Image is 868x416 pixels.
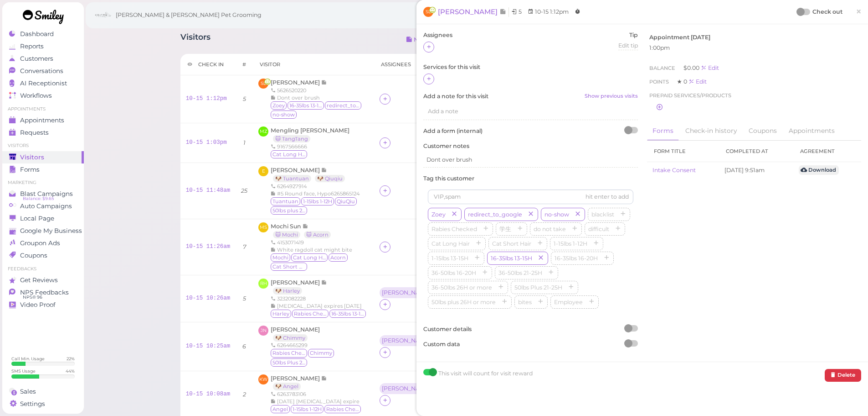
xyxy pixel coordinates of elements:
[271,263,307,271] span: Cat Short Hair
[11,368,36,374] div: SMS Usage
[258,374,268,384] span: KW
[20,153,44,161] span: Visitors
[793,141,861,162] th: Agreement
[2,286,84,299] a: NPS Feedbacks NPS® 96
[271,349,307,357] span: Rabies Checked
[271,326,320,333] span: [PERSON_NAME]
[380,287,435,299] div: [PERSON_NAME]
[2,90,84,102] a: Workflows
[324,405,361,413] span: Rabies Checked
[532,226,568,232] span: do not take
[374,54,445,75] th: Assignees
[719,141,793,162] th: Completed at
[271,101,287,110] span: Zoey
[2,151,84,163] a: Visitors
[799,165,839,175] a: Download
[20,301,56,309] span: Video Proof
[428,190,633,204] input: VIP,spam
[743,121,782,141] a: Coupons
[277,247,352,253] span: White ragdoll cat might bite
[2,28,84,40] a: Dashboard
[325,101,361,110] span: redirect_to_google
[2,274,84,286] a: Get Reviews
[516,299,534,305] span: bites
[329,253,348,262] span: Acorn
[543,211,571,218] span: no-show
[2,179,84,186] li: Marketing
[2,200,84,212] a: Auto Campaigns
[308,349,334,357] span: Chimmy
[271,150,307,158] span: Cat Long Hair
[498,226,513,232] span: 学生
[719,162,793,179] td: [DATE] 9:51am
[586,193,629,201] div: hit enter to add
[273,175,311,182] a: 🐶 Tuantuan
[525,7,571,16] li: 10-15 1:12pm
[116,2,262,28] span: [PERSON_NAME] & [PERSON_NAME] Pet Grooming
[20,79,67,87] span: AI Receptionist
[423,31,452,39] label: Assignees
[552,240,589,247] span: 1-15lbs 1-12H
[2,225,84,237] a: Google My Business
[430,299,498,305] span: 50lbs plus 26H or more
[683,64,701,71] span: $0.00
[680,121,742,141] a: Check-in history
[497,269,544,276] span: 36-50lbs 21-25H
[271,87,369,94] div: 5626520220
[271,253,290,262] span: Mochi
[303,223,308,230] span: Note
[277,190,360,197] span: #5 Round face, Hypo6265865124
[423,92,638,100] label: Add a note for this visit
[426,156,635,164] p: Dont over brush
[490,240,533,247] span: Cat Short Hair
[649,65,677,71] span: Balance
[438,7,509,17] a: [PERSON_NAME]
[423,325,638,333] label: Customer details
[271,127,349,134] span: Mengling [PERSON_NAME]
[273,231,300,238] a: 🐱 Mochi
[2,65,84,77] a: Conversations
[20,227,82,235] span: Google My Business
[380,335,437,347] div: [PERSON_NAME] (Chimmy)
[430,284,494,291] span: 36-50lbs 26H or more
[423,63,638,71] label: Services for this visit
[2,188,84,200] a: Blast Campaigns Balance: $9.65
[253,54,374,75] th: Visitor
[315,175,345,182] a: 🐶 Qiuqiu
[271,206,307,215] span: 50lbs plus 26H or more
[271,405,290,413] span: Angel
[701,64,719,71] a: Edit
[649,91,731,100] span: Prepaid services/products
[519,8,522,15] span: 5
[20,30,54,38] span: Dashboard
[423,340,638,348] label: Custom data
[590,211,616,218] span: blacklist
[271,375,327,390] a: [PERSON_NAME] 🐶 Angel
[258,126,268,137] span: MZ
[430,211,447,218] span: Zoey
[271,111,297,119] span: no-show
[20,400,45,408] span: Settings
[291,405,324,413] span: 1-15lbs 1-12H
[438,7,499,16] span: [PERSON_NAME]
[20,388,36,395] span: Sales
[304,231,331,238] a: 🐱 Acorn
[23,195,54,202] span: Balance: $9.65
[271,279,327,294] a: [PERSON_NAME] 🐶 Harley
[271,143,349,150] div: 9167566666
[329,310,366,318] span: 16-35lbs 13-15H
[273,287,302,295] a: 🐶 Harley
[423,174,638,183] label: Tag this customer
[2,163,84,176] a: Forms
[271,375,321,382] span: [PERSON_NAME]
[430,240,472,247] span: Cat Long Hair
[271,167,349,182] a: [PERSON_NAME] 🐶 Tuantuan 🐶 Qiuqiu
[271,310,291,318] span: Harley
[618,31,638,39] label: Tip
[241,187,247,194] i: 25
[242,61,246,68] div: #
[291,253,328,262] span: Cat Long Hair
[186,95,227,102] a: 10-15 1:12pm
[258,222,268,232] span: MS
